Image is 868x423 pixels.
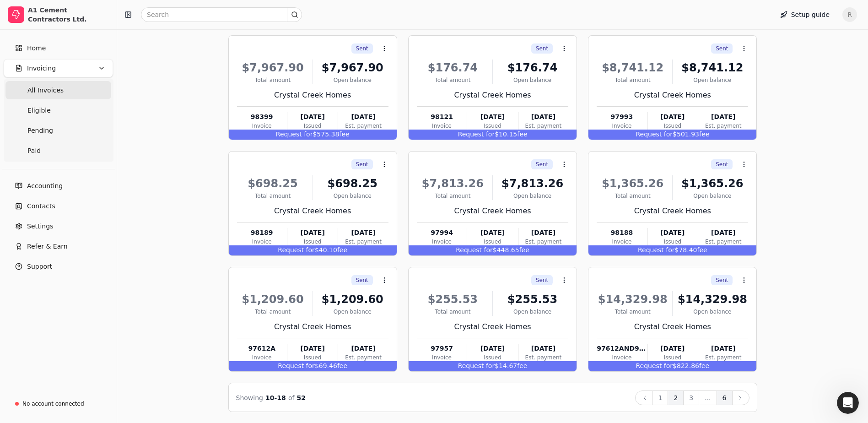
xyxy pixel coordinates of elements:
[467,238,518,246] div: Issued
[676,76,748,84] div: Open balance
[716,160,728,168] span: Sent
[27,242,68,251] span: Refer & Earn
[698,353,748,362] div: Est. payment
[409,361,577,371] div: $14.67
[27,106,51,115] span: Eligible
[287,353,338,362] div: Issued
[647,122,698,130] div: Issued
[417,308,489,316] div: Total amount
[27,181,63,191] span: Accounting
[417,175,489,192] div: $7,813.26
[698,112,748,122] div: [DATE]
[676,60,748,76] div: $8,741.12
[337,362,347,369] span: fee
[27,146,41,156] span: Paid
[717,390,733,405] button: 6
[496,308,568,316] div: Open balance
[4,237,113,255] button: Refer & Earn
[597,90,748,101] div: Crystal Creek Homes
[409,245,577,255] div: $448.65
[317,192,388,200] div: Open balance
[356,44,368,53] span: Sent
[338,238,388,246] div: Est. payment
[518,228,568,238] div: [DATE]
[287,112,338,122] div: [DATE]
[317,291,388,308] div: $1,209.60
[338,122,388,130] div: Est. payment
[536,44,548,53] span: Sent
[496,60,568,76] div: $176.74
[237,291,309,308] div: $1,209.60
[4,197,113,215] a: Contacts
[236,394,263,401] span: Showing
[496,175,568,192] div: $7,813.26
[467,122,518,130] div: Issued
[597,60,669,76] div: $8,741.12
[288,394,295,401] span: of
[536,276,548,284] span: Sent
[417,291,489,308] div: $255.53
[4,217,113,235] a: Settings
[467,112,518,122] div: [DATE]
[597,76,669,84] div: Total amount
[4,39,113,57] a: Home
[417,112,467,122] div: 98121
[237,344,287,353] div: 97612A
[317,308,388,316] div: Open balance
[417,122,467,130] div: Invoice
[337,246,347,254] span: fee
[356,276,368,284] span: Sent
[467,344,518,353] div: [DATE]
[699,362,709,369] span: fee
[237,321,388,332] div: Crystal Creek Homes
[287,228,338,238] div: [DATE]
[636,130,673,138] span: Request for
[652,390,668,405] button: 1
[27,86,64,95] span: All Invoices
[317,76,388,84] div: Open balance
[698,238,748,246] div: Est. payment
[597,192,669,200] div: Total amount
[4,396,113,412] a: No account connected
[317,175,388,192] div: $698.25
[597,308,669,316] div: Total amount
[27,43,46,53] span: Home
[496,76,568,84] div: Open balance
[237,308,309,316] div: Total amount
[229,245,397,255] div: $40.10
[456,246,493,254] span: Request for
[417,90,568,101] div: Crystal Creek Homes
[4,257,113,276] button: Support
[229,130,397,140] div: $575.38
[676,308,748,316] div: Open balance
[338,353,388,362] div: Est. payment
[237,353,287,362] div: Invoice
[417,238,467,246] div: Invoice
[237,112,287,122] div: 98399
[27,262,52,271] span: Support
[699,390,717,405] button: ...
[467,353,518,362] div: Issued
[237,228,287,238] div: 98189
[647,344,698,353] div: [DATE]
[647,112,698,122] div: [DATE]
[22,400,84,408] div: No account connected
[338,344,388,353] div: [DATE]
[837,392,859,414] iframe: Intercom live chat
[647,353,698,362] div: Issued
[4,177,113,195] a: Accounting
[597,344,647,353] div: 97612AND97677
[417,192,489,200] div: Total amount
[276,130,313,138] span: Request for
[597,353,647,362] div: Invoice
[676,175,748,192] div: $1,365.26
[597,206,748,217] div: Crystal Creek Homes
[698,228,748,238] div: [DATE]
[597,122,647,130] div: Invoice
[4,59,113,77] button: Invoicing
[842,7,857,22] span: R
[597,175,669,192] div: $1,365.26
[647,238,698,246] div: Issued
[668,390,684,405] button: 2
[5,121,111,140] a: Pending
